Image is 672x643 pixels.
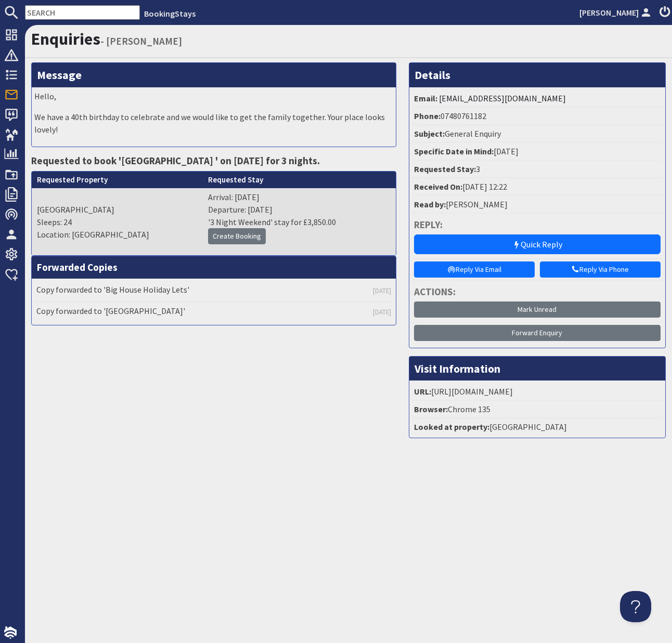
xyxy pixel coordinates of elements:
h3: Visit Information [409,357,665,380]
strong: Phone: [414,111,441,121]
li: [DATE] 12:22 [412,178,663,196]
a: BookingStays [144,8,196,19]
span: Arrival: [DATE] [208,192,260,202]
th: Requested Stay [203,172,396,189]
h3: Details [409,63,665,87]
span: Departure: [DATE] [208,204,273,215]
li: [GEOGRAPHIC_DATA] [412,418,663,435]
a: Reply Via Email [414,261,535,278]
p: Hello, [34,90,393,102]
h4: Reply: [414,219,661,231]
p: We have a 40th birthday to celebrate and we would like to get the family together. Your place loo... [34,111,393,136]
h4: Actions: [414,286,661,298]
img: staytech_i_w-64f4e8e9ee0a9c174fd5317b4b171b261742d2d393467e5bdba4413f4f884c10.svg [4,626,17,639]
a: Quick Reply [414,234,661,254]
input: SEARCH [25,5,140,20]
strong: Specific Date in Mind: [414,146,494,156]
li: [URL][DOMAIN_NAME] [412,383,663,401]
strong: Requested Stay: [414,164,476,174]
h4: Requested to book '[GEOGRAPHIC_DATA] ' on [DATE] for 3 nights. [31,155,396,167]
a: [PERSON_NAME] [579,6,653,19]
strong: Read by: [414,199,446,209]
strong: Browser: [414,404,448,414]
span: 23/04/2025 12:37 [373,307,391,317]
span: '3 Night Weekend' stay for £3,850.00 [208,217,336,240]
strong: Subject: [414,128,445,139]
h4: Forwarded Copies [32,256,396,279]
a: Create Booking [208,228,266,244]
strong: URL: [414,386,431,397]
li: 07480761182 [412,108,663,125]
td: [GEOGRAPHIC_DATA] Sleeps: 24 Location: [GEOGRAPHIC_DATA] [32,188,203,255]
th: Requested Property [32,172,203,189]
a: Reply Via Phone [540,261,661,278]
li: General Enquiry [412,125,663,143]
strong: Email: [414,93,437,103]
strong: Looked at property: [414,422,489,432]
li: Copy forwarded to 'Big House Holiday Lets' [34,281,393,302]
h3: Message [32,63,396,87]
li: [DATE] [412,143,663,161]
a: Forward Enquiry [414,325,661,341]
a: Mark Unread [414,301,661,318]
a: [EMAIL_ADDRESS][DOMAIN_NAME] [439,93,566,103]
small: - [PERSON_NAME] [100,35,182,47]
li: Copy forwarded to '[GEOGRAPHIC_DATA]' [34,303,393,322]
iframe: Toggle Customer Support [620,591,651,622]
li: Chrome 135 [412,401,663,418]
li: 3 [412,161,663,178]
span: 23/04/2025 12:37 [373,286,391,296]
a: Enquiries [31,29,100,49]
strong: Received On: [414,181,462,192]
li: [PERSON_NAME] [412,196,663,214]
